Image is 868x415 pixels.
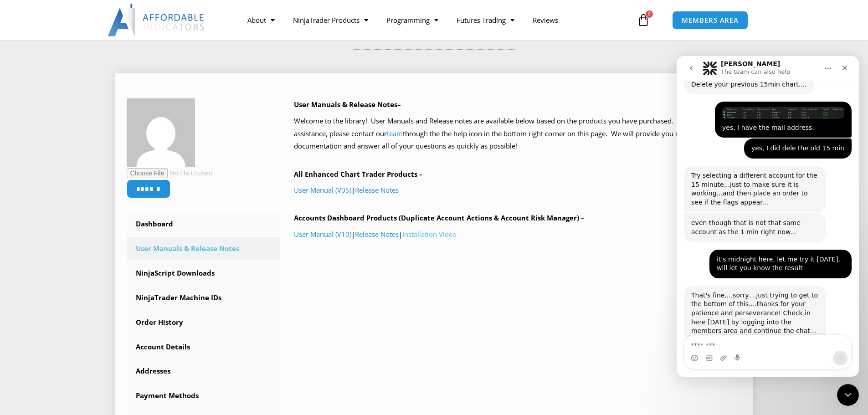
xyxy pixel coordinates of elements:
a: Reviews [524,10,567,31]
a: User Manual (V10) [294,230,351,239]
b: All Enhanced Chart Trader Products – [294,169,423,179]
a: Dashboard [127,212,281,236]
a: team [387,129,403,138]
a: Account Details [127,335,281,359]
a: MEMBERS AREA [672,11,748,30]
nav: Menu [238,10,635,31]
a: Payment Methods [127,384,281,408]
img: ce5c3564b8d766905631c1cffdfddf4fd84634b52f3d98752d85c5da480e954d [127,98,195,167]
a: About [238,10,284,31]
a: Release Notes [355,185,399,195]
a: Order History [127,311,281,334]
a: User Manuals & Release Notes [127,237,281,261]
iframe: Intercom live chat [677,56,859,377]
p: | [294,184,742,197]
a: Installation Video [402,230,457,239]
a: User Manual (V05) [294,185,351,195]
a: 0 [623,7,663,33]
span: MEMBERS AREA [682,17,739,24]
a: Futures Trading [447,10,524,31]
a: NinjaTrader Machine IDs [127,286,281,310]
a: NinjaTrader Products [284,10,377,31]
b: User Manuals & Release Notes– [294,100,401,109]
a: NinjaScript Downloads [127,261,281,285]
a: Programming [377,10,447,31]
img: LogoAI | Affordable Indicators – NinjaTrader [108,4,205,36]
p: Welcome to the library! User Manuals and Release notes are available below based on the products ... [294,115,742,153]
span: 0 [646,10,653,18]
b: Accounts Dashboard Products (Duplicate Account Actions & Account Risk Manager) – [294,213,585,222]
a: Addresses [127,359,281,383]
a: Release Notes [355,230,399,239]
iframe: Intercom live chat [837,384,859,406]
p: | | [294,228,742,241]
